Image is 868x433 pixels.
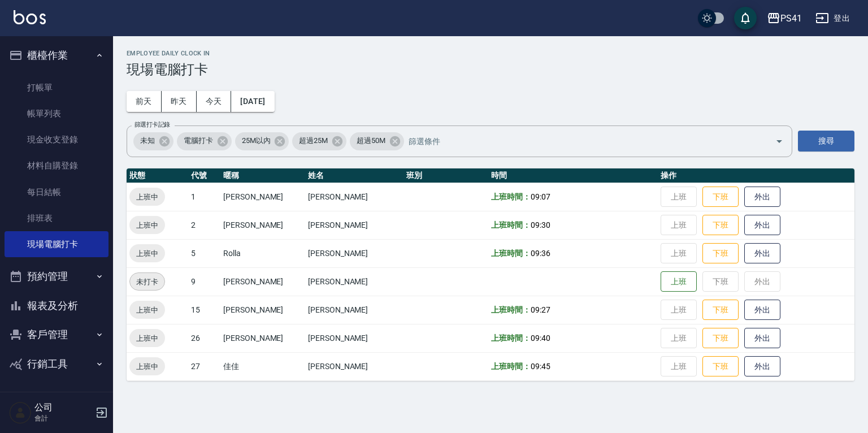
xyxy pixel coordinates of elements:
[531,192,550,201] span: 09:07
[188,296,220,324] td: 15
[231,91,274,112] button: [DATE]
[531,249,550,258] span: 09:36
[762,7,806,30] button: PS41
[744,328,780,349] button: 外出
[770,132,788,150] button: Open
[702,328,739,349] button: 下班
[702,243,739,264] button: 下班
[129,304,165,316] span: 上班中
[406,131,756,151] input: 篩選條件
[133,132,173,150] div: 未知
[5,205,108,231] a: 排班表
[488,168,658,183] th: 時間
[34,413,92,423] p: 會計
[129,248,165,259] span: 上班中
[34,402,92,413] h5: 公司
[491,249,531,258] b: 上班時間：
[305,324,403,352] td: [PERSON_NAME]
[744,300,780,321] button: 外出
[350,132,404,150] div: 超過50M
[531,220,550,230] span: 09:30
[744,215,780,236] button: 外出
[129,219,165,231] span: 上班中
[9,401,32,424] img: Person
[305,267,403,296] td: [PERSON_NAME]
[127,62,854,77] h3: 現場電腦打卡
[235,135,277,146] span: 25M以內
[188,183,220,211] td: 1
[292,135,335,146] span: 超過25M
[188,267,220,296] td: 9
[702,215,739,236] button: 下班
[305,239,403,267] td: [PERSON_NAME]
[220,267,305,296] td: [PERSON_NAME]
[5,291,108,321] button: 報表及分析
[220,352,305,380] td: 佳佳
[129,361,165,373] span: 上班中
[188,239,220,267] td: 5
[531,334,550,343] span: 09:40
[305,296,403,324] td: [PERSON_NAME]
[220,183,305,211] td: [PERSON_NAME]
[531,362,550,371] span: 09:45
[5,101,108,127] a: 帳單列表
[177,135,220,146] span: 電腦打卡
[134,120,170,129] label: 篩選打卡記錄
[220,211,305,239] td: [PERSON_NAME]
[491,305,531,314] b: 上班時間：
[220,239,305,267] td: Rolla
[744,187,780,207] button: 外出
[491,362,531,371] b: 上班時間：
[305,168,403,183] th: 姓名
[188,211,220,239] td: 2
[491,192,531,201] b: 上班時間：
[130,276,164,288] span: 未打卡
[188,352,220,380] td: 27
[220,168,305,183] th: 暱稱
[702,187,739,207] button: 下班
[798,131,854,151] button: 搜尋
[702,300,739,321] button: 下班
[702,356,739,377] button: 下班
[780,11,802,25] div: PS41
[220,324,305,352] td: [PERSON_NAME]
[177,132,232,150] div: 電腦打卡
[734,7,757,29] button: save
[127,91,162,112] button: 前天
[744,356,780,377] button: 外出
[127,168,188,183] th: 狀態
[5,320,108,349] button: 客戶管理
[531,305,550,314] span: 09:27
[658,168,854,183] th: 操作
[127,50,854,57] h2: Employee Daily Clock In
[491,334,531,343] b: 上班時間：
[197,91,232,112] button: 今天
[5,231,108,257] a: 現場電腦打卡
[188,324,220,352] td: 26
[5,153,108,179] a: 材料自購登錄
[403,168,488,183] th: 班別
[661,271,697,292] button: 上班
[744,243,780,264] button: 外出
[305,183,403,211] td: [PERSON_NAME]
[5,127,108,153] a: 現金收支登錄
[129,191,165,203] span: 上班中
[5,349,108,379] button: 行銷工具
[292,132,346,150] div: 超過25M
[162,91,197,112] button: 昨天
[5,75,108,101] a: 打帳單
[305,211,403,239] td: [PERSON_NAME]
[305,352,403,380] td: [PERSON_NAME]
[811,8,854,29] button: 登出
[5,179,108,205] a: 每日結帳
[133,135,162,146] span: 未知
[220,296,305,324] td: [PERSON_NAME]
[5,41,108,70] button: 櫃檯作業
[350,135,392,146] span: 超過50M
[129,332,165,344] span: 上班中
[5,262,108,291] button: 預約管理
[491,220,531,230] b: 上班時間：
[14,10,46,24] img: Logo
[235,132,289,150] div: 25M以內
[188,168,220,183] th: 代號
